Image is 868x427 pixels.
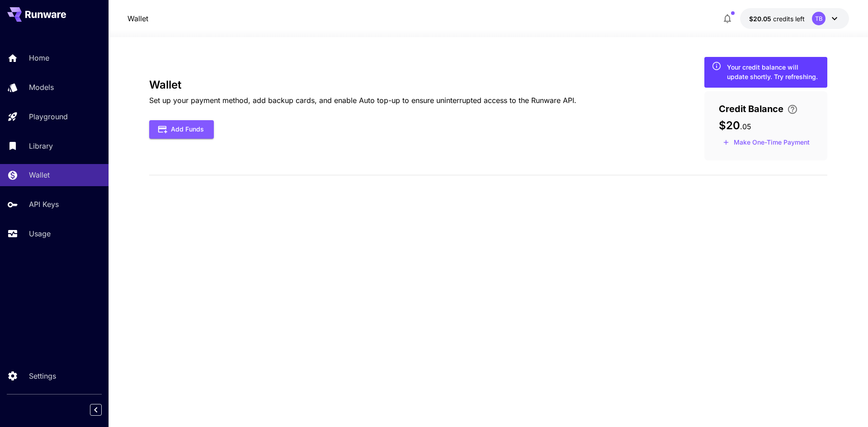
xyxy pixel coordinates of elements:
p: Library [29,141,53,151]
p: Usage [29,228,51,239]
button: Enter your card details and choose an Auto top-up amount to avoid service interruptions. We'll au... [783,104,802,115]
div: Collapse sidebar [97,402,108,418]
p: Wallet [29,169,50,180]
button: Make a one-time, non-recurring payment [719,136,814,150]
p: Models [29,82,54,93]
p: API Keys [29,199,59,210]
p: Settings [29,371,56,381]
button: $20.05TB [740,8,849,29]
button: Collapse sidebar [90,404,102,416]
span: $20.05 [749,15,773,23]
button: Add Funds [149,120,214,139]
span: . 05 [740,122,751,131]
a: Wallet [127,13,148,24]
span: Credit Balance [719,102,783,116]
p: Home [29,52,49,63]
nav: breadcrumb [127,13,148,24]
div: Your credit balance will update shortly. Try refreshing. [727,62,820,81]
p: Set up your payment method, add backup cards, and enable Auto top-up to ensure uninterrupted acce... [149,95,576,106]
span: $20 [719,119,740,132]
span: credits left [773,15,805,23]
div: $20.05 [749,14,805,23]
h3: Wallet [149,79,576,91]
div: TB [812,12,826,25]
p: Playground [29,111,68,122]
